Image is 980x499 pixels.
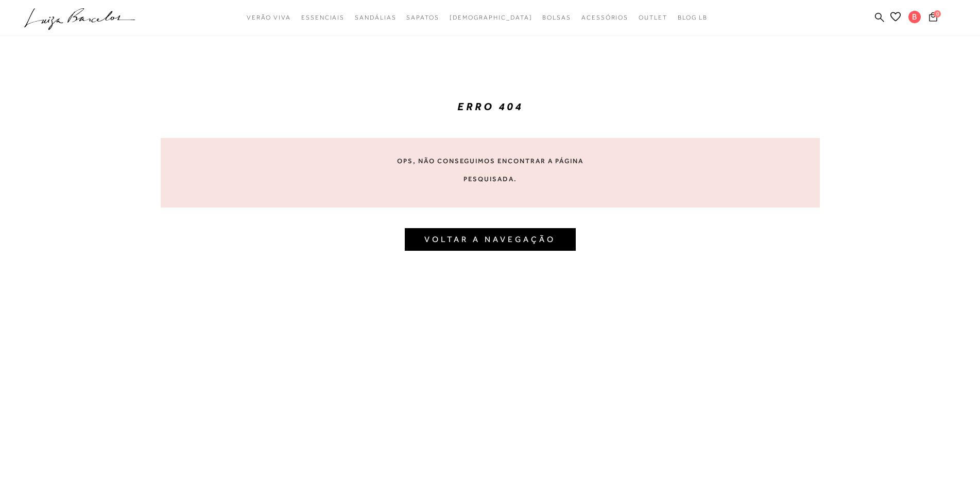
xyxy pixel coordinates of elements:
p: Ops, não conseguimos encontrar a página pesquisada. [391,152,589,188]
a: BLOG LB [678,8,708,27]
a: VOLTAR A NAVEGAÇÃO [424,234,556,244]
a: noSubCategoriesText [542,8,571,27]
a: noSubCategoriesText [301,8,345,27]
a: noSubCategoriesText [247,8,291,27]
a: noSubCategoriesText [639,8,667,27]
a: noSubCategoriesText [406,8,439,27]
span: Outlet [639,14,667,21]
span: Acessórios [581,14,628,21]
span: Sapatos [406,14,439,21]
span: Bolsas [542,14,571,21]
a: noSubCategoriesText [355,8,396,27]
span: B [908,11,921,23]
strong: ERRO 404 [457,100,523,113]
button: B [904,10,926,26]
span: Essenciais [301,14,345,21]
span: Sandálias [355,14,396,21]
span: BLOG LB [678,14,708,21]
button: 0 [926,11,940,25]
a: noSubCategoriesText [581,8,628,27]
a: noSubCategoriesText [450,8,532,27]
span: 0 [934,10,941,18]
span: Verão Viva [247,14,291,21]
button: VOLTAR A NAVEGAÇÃO [405,228,576,251]
span: [DEMOGRAPHIC_DATA] [450,14,532,21]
